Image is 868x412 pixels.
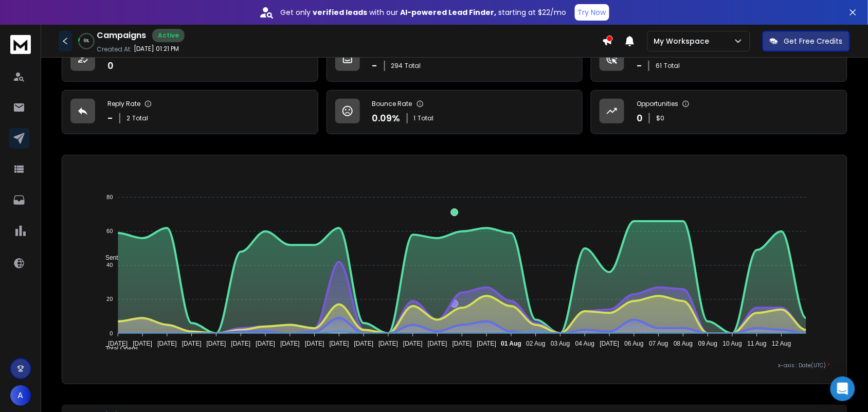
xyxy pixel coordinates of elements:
button: Try Now [575,4,609,21]
tspan: 04 Aug [575,341,594,348]
span: Total [664,62,680,70]
tspan: [DATE] [206,341,226,348]
a: Leads Contacted0 [62,38,318,82]
p: $ 0 [656,114,664,122]
strong: verified leads [313,7,368,17]
div: Active [152,29,185,42]
a: Reply Rate-2Total [62,90,318,134]
p: x-axis : Date(UTC) [79,362,830,369]
tspan: 10 Aug [723,341,742,348]
tspan: 01 Aug [501,341,522,348]
p: My Workspace [654,36,714,46]
div: Open Intercom Messenger [830,377,855,401]
button: A [10,385,31,406]
p: Created At: [97,45,132,53]
p: - [107,111,113,126]
span: Sent [98,254,118,261]
tspan: [DATE] [330,341,349,348]
a: Bounce Rate0.09%1Total [327,90,583,134]
p: Get only with our starting at $22/mo [281,7,567,17]
span: 1 [414,114,416,122]
span: 61 [656,62,662,70]
a: Open Rate-294Total [327,38,583,82]
span: 2 [126,114,130,122]
p: [DATE] 01:21 PM [134,45,179,53]
span: Total [418,114,434,122]
tspan: [DATE] [453,341,472,348]
tspan: [DATE] [600,341,620,348]
h1: Campaigns [97,29,146,42]
p: 0 [107,59,114,73]
p: - [372,59,378,73]
p: 0.09 % [372,111,401,126]
tspan: 40 [106,262,113,268]
tspan: [DATE] [280,341,300,348]
a: Click Rate-61Total [591,38,847,82]
tspan: 0 [110,330,113,336]
tspan: 03 Aug [551,341,570,348]
tspan: [DATE] [231,341,250,348]
span: Total [405,62,421,70]
a: Opportunities0$0 [591,90,847,134]
p: Opportunities [637,100,678,108]
strong: AI-powered Lead Finder, [401,7,497,17]
p: Try Now [578,7,606,17]
tspan: 12 Aug [772,341,791,348]
tspan: [DATE] [182,341,202,348]
p: Get Free Credits [784,36,843,46]
img: logo [10,35,31,54]
tspan: 08 Aug [674,341,693,348]
tspan: [DATE] [403,341,423,348]
p: - [637,59,642,73]
tspan: [DATE] [157,341,177,348]
p: Bounce Rate [372,100,412,108]
p: 0 [637,111,643,126]
span: 294 [391,62,403,70]
tspan: [DATE] [354,341,373,348]
tspan: 60 [106,228,113,235]
tspan: 06 Aug [625,341,644,348]
tspan: [DATE] [378,341,398,348]
tspan: [DATE] [256,341,275,348]
tspan: [DATE] [428,341,447,348]
tspan: 20 [106,296,113,302]
p: 6 % [84,38,89,44]
tspan: [DATE] [477,341,497,348]
span: Total Opens [98,346,138,353]
button: Get Free Credits [763,31,850,51]
tspan: 09 Aug [698,341,717,348]
tspan: 80 [106,194,113,201]
tspan: 11 Aug [748,341,767,348]
span: Total [132,114,148,122]
tspan: 07 Aug [649,341,668,348]
p: Reply Rate [107,100,140,108]
tspan: 02 Aug [527,341,546,348]
tspan: [DATE] [305,341,324,348]
tspan: [DATE] [133,341,152,348]
tspan: [DATE] [108,341,128,348]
